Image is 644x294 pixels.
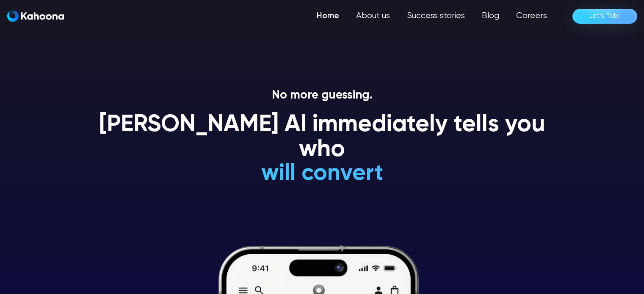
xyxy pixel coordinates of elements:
[81,88,564,103] p: No more guessing.
[572,9,637,24] a: Let’s Talk!
[348,8,398,25] a: About us
[508,8,556,25] a: Careers
[398,8,473,25] a: Success stories
[197,161,447,186] h1: will convert
[589,9,620,23] div: Let’s Talk!
[7,10,64,22] a: home
[473,8,508,25] a: Blog
[308,8,348,25] a: Home
[7,10,64,22] img: Kahoona logo white
[81,113,564,163] h1: [PERSON_NAME] AI immediately tells you who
